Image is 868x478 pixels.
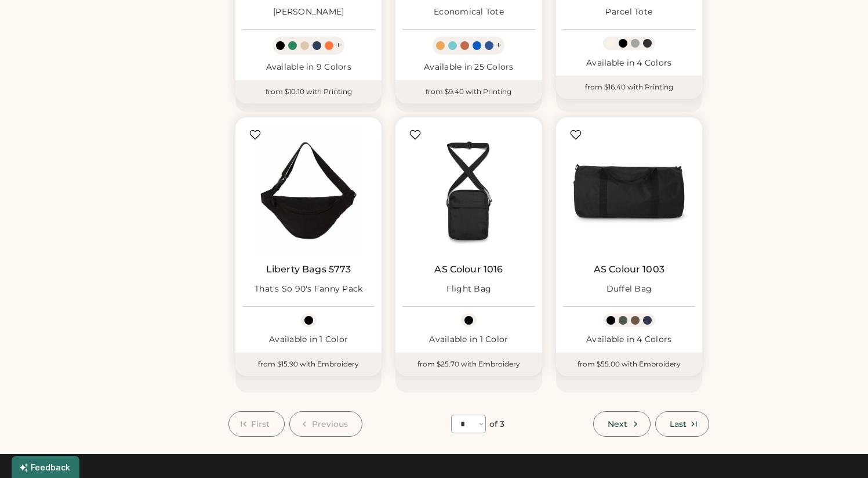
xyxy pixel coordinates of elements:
[563,124,695,257] img: AS Colour 1003 Duffel Bag
[395,80,542,103] div: from $9.40 with Printing
[655,411,709,437] button: Last
[402,124,535,257] img: AS Colour 1016 Flight Bag
[235,353,382,376] div: from $15.90 with Embroidery
[563,334,695,346] div: Available in 4 Colors
[563,57,695,69] div: Available in 4 Colors
[605,6,652,18] div: Parcel Tote
[593,411,650,437] button: Next
[336,39,341,52] div: +
[255,283,362,295] div: That's So 90's Fanny Pack
[251,420,270,428] span: First
[228,411,285,437] button: First
[556,353,702,376] div: from $55.00 with Embroidery
[434,264,503,275] a: AS Colour 1016
[434,6,504,18] div: Economical Tote
[273,6,344,18] div: [PERSON_NAME]
[496,39,501,52] div: +
[395,353,542,376] div: from $25.70 with Embroidery
[312,420,348,428] span: Previous
[402,62,535,73] div: Available in 25 Colors
[670,420,687,428] span: Last
[242,62,375,73] div: Available in 9 Colors
[235,80,382,103] div: from $10.10 with Printing
[606,283,652,295] div: Duffel Bag
[402,334,535,346] div: Available in 1 Color
[594,264,664,275] a: AS Colour 1003
[242,124,375,257] img: Liberty Bags 5773 That's So 90's Fanny Pack
[289,411,363,437] button: Previous
[489,419,504,430] div: of 3
[446,283,492,295] div: Flight Bag
[556,76,702,99] div: from $16.40 with Printing
[266,264,351,275] a: Liberty Bags 5773
[242,334,375,346] div: Available in 1 Color
[608,420,627,428] span: Next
